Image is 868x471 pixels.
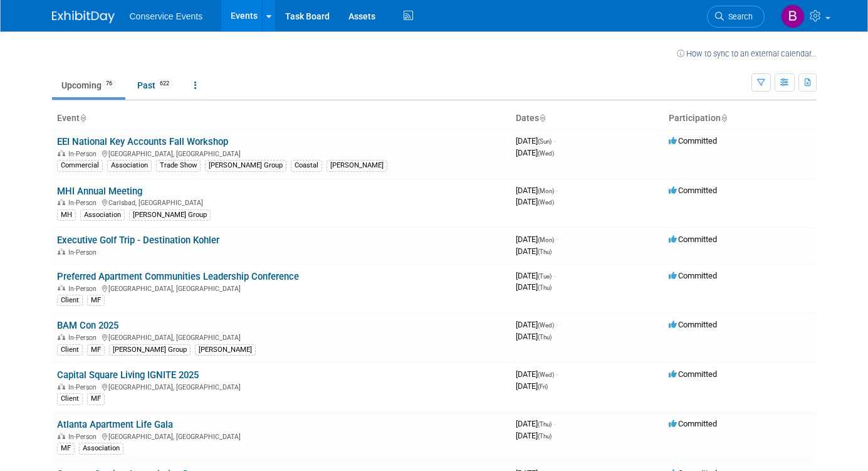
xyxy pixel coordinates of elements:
span: (Sun) [538,138,552,145]
span: [DATE] [516,235,558,244]
span: In-Person [68,285,100,293]
span: Committed [669,369,717,379]
span: (Fri) [538,383,548,390]
th: Event [52,108,511,129]
div: MF [57,443,75,454]
span: (Wed) [538,371,554,378]
span: In-Person [68,383,100,391]
span: [DATE] [516,320,558,329]
span: - [556,369,558,379]
span: [DATE] [516,148,554,157]
a: Executive Golf Trip - Destination Kohler [57,235,219,246]
span: Committed [669,186,717,195]
a: Capital Square Living IGNITE 2025 [57,369,199,381]
span: - [553,419,555,428]
span: (Mon) [538,236,554,243]
div: Commercial [57,160,103,171]
a: MHI Annual Meeting [57,186,142,197]
img: In-Person Event [58,285,65,291]
span: 76 [102,79,116,88]
a: How to sync to an external calendar... [677,49,817,58]
div: [PERSON_NAME] [327,160,387,171]
span: (Wed) [538,199,554,206]
span: Committed [669,136,717,146]
a: Sort by Event Name [80,113,86,123]
a: Preferred Apartment Communities Leadership Conference [57,271,299,282]
span: Committed [669,271,717,280]
a: EEI National Key Accounts Fall Workshop [57,136,228,147]
span: (Thu) [538,334,552,341]
span: (Tue) [538,273,552,280]
th: Dates [511,108,664,129]
span: [DATE] [516,381,548,391]
span: (Thu) [538,248,552,255]
div: [GEOGRAPHIC_DATA], [GEOGRAPHIC_DATA] [57,283,506,293]
span: (Thu) [538,433,552,440]
span: 622 [156,79,173,88]
img: In-Person Event [58,383,65,389]
a: Sort by Participation Type [721,113,727,123]
div: Association [79,443,123,454]
a: Atlanta Apartment Life Gala [57,419,173,430]
img: In-Person Event [58,334,65,340]
span: (Thu) [538,421,552,428]
span: - [556,186,558,195]
img: In-Person Event [58,433,65,439]
div: Association [80,209,125,221]
img: In-Person Event [58,199,65,205]
span: [DATE] [516,271,555,280]
span: [DATE] [516,369,558,379]
a: Upcoming76 [52,73,125,97]
img: Brooke Jacques [781,4,805,28]
span: - [553,271,555,280]
span: - [556,320,558,329]
div: Carlsbad, [GEOGRAPHIC_DATA] [57,197,506,207]
span: (Mon) [538,188,554,194]
th: Participation [664,108,817,129]
div: MH [57,209,76,221]
span: [DATE] [516,332,552,341]
div: [PERSON_NAME] Group [129,209,211,221]
div: Client [57,295,83,306]
span: [DATE] [516,419,555,428]
div: Client [57,393,83,405]
div: Client [57,344,83,356]
span: [DATE] [516,136,555,146]
span: [DATE] [516,186,558,195]
img: In-Person Event [58,248,65,255]
a: Past622 [128,73,182,97]
span: Committed [669,320,717,329]
span: - [556,235,558,244]
span: In-Person [68,248,100,257]
div: [GEOGRAPHIC_DATA], [GEOGRAPHIC_DATA] [57,381,506,391]
img: In-Person Event [58,150,65,156]
span: Committed [669,419,717,428]
span: [DATE] [516,246,552,256]
div: [PERSON_NAME] Group [109,344,191,356]
span: In-Person [68,433,100,441]
span: (Wed) [538,150,554,157]
div: MF [87,344,105,356]
span: [DATE] [516,197,554,206]
span: In-Person [68,199,100,207]
span: In-Person [68,150,100,158]
span: Committed [669,235,717,244]
span: (Thu) [538,284,552,291]
a: BAM Con 2025 [57,320,118,331]
span: - [553,136,555,146]
span: [DATE] [516,282,552,292]
div: [GEOGRAPHIC_DATA], [GEOGRAPHIC_DATA] [57,332,506,342]
span: (Wed) [538,322,554,329]
div: [GEOGRAPHIC_DATA], [GEOGRAPHIC_DATA] [57,431,506,441]
span: Search [724,12,753,21]
a: Sort by Start Date [539,113,545,123]
a: Search [707,6,765,28]
span: In-Person [68,334,100,342]
div: Trade Show [156,160,201,171]
div: [PERSON_NAME] Group [205,160,286,171]
div: MF [87,295,105,306]
span: Conservice Events [130,11,203,21]
div: [PERSON_NAME] [195,344,256,356]
div: [GEOGRAPHIC_DATA], [GEOGRAPHIC_DATA] [57,148,506,158]
img: ExhibitDay [52,11,115,23]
